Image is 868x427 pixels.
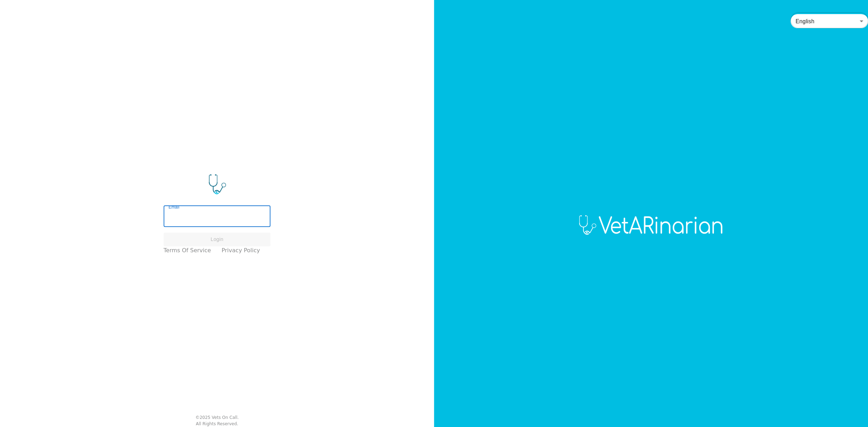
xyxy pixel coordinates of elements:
a: Terms of Service [164,246,211,255]
a: Privacy Policy [221,246,260,255]
div: All Rights Reserved. [196,421,238,427]
div: English [790,11,868,31]
div: © 2025 Vets On Call. [195,414,239,421]
img: Logo [574,215,728,236]
img: Logo [164,174,271,195]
